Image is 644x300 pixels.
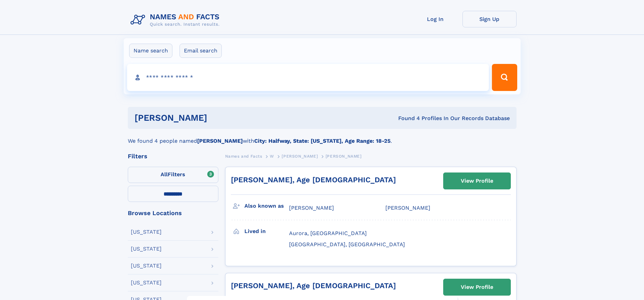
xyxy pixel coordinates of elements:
a: Log In [408,11,462,27]
div: [US_STATE] [131,280,162,285]
a: Names and Facts [225,152,262,160]
h1: [PERSON_NAME] [135,114,303,122]
b: City: Halfway, State: [US_STATE], Age Range: 18-25 [254,138,390,144]
div: Found 4 Profiles In Our Records Database [303,115,510,122]
span: [PERSON_NAME] [282,154,318,159]
b: [PERSON_NAME] [197,138,243,144]
a: [PERSON_NAME] [282,152,318,160]
a: View Profile [444,173,510,189]
span: [PERSON_NAME] [289,205,334,211]
span: [PERSON_NAME] [385,205,430,211]
div: [US_STATE] [131,246,162,252]
img: Logo Names and Facts [128,11,225,29]
div: [US_STATE] [131,263,162,269]
div: Filters [128,153,218,159]
h3: Lived in [244,226,289,237]
span: All [161,171,168,178]
span: [GEOGRAPHIC_DATA], [GEOGRAPHIC_DATA] [289,241,405,248]
a: [PERSON_NAME], Age [DEMOGRAPHIC_DATA] [231,176,396,184]
button: Search Button [492,64,517,91]
span: [PERSON_NAME] [326,154,362,159]
label: Name search [129,44,172,58]
a: [PERSON_NAME], Age [DEMOGRAPHIC_DATA] [231,281,396,290]
label: Email search [180,44,222,58]
label: Filters [128,167,218,183]
a: Sign Up [462,11,517,27]
a: W [270,152,274,160]
h3: Also known as [244,200,289,212]
span: W [270,154,274,159]
span: Aurora, [GEOGRAPHIC_DATA] [289,230,367,236]
a: View Profile [444,279,510,295]
div: Browse Locations [128,210,218,216]
div: [US_STATE] [131,229,162,235]
input: search input [127,64,489,91]
div: View Profile [461,173,493,189]
div: View Profile [461,279,493,295]
div: We found 4 people named with . [128,129,517,145]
